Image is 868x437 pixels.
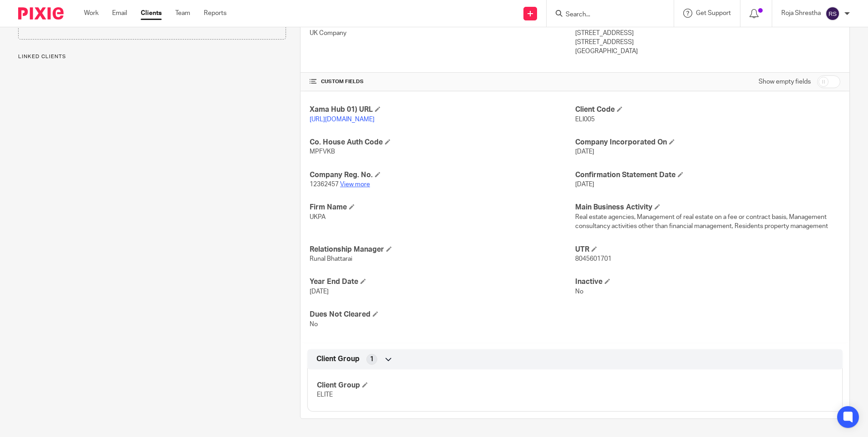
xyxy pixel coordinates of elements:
h4: Co. House Auth Code [310,138,575,147]
h4: Firm Name [310,203,575,212]
span: Real estate agencies, Management of real estate on a fee or contract basis, Management consultanc... [575,214,828,229]
h4: CUSTOM FIELDS [310,78,575,85]
span: UKPA [310,214,325,220]
p: [STREET_ADDRESS] [575,38,840,47]
a: Email [112,9,127,18]
a: Reports [204,9,227,18]
h4: Dues Not Cleared [310,310,575,319]
p: UK Company [310,29,575,38]
span: 1 [370,355,374,364]
h4: Xama Hub 01) URL [310,105,575,114]
span: No [310,321,318,328]
span: MPFVKB [310,149,335,155]
p: [GEOGRAPHIC_DATA] [575,47,840,56]
a: [URL][DOMAIN_NAME] [310,116,375,123]
label: Show empty fields [759,77,811,86]
p: Linked clients [18,53,286,60]
input: Search [565,11,646,19]
p: [STREET_ADDRESS] [575,29,840,38]
a: Team [175,9,190,18]
span: ELI005 [575,116,595,123]
span: Client Group [316,354,360,364]
span: 8045601701 [575,256,612,262]
span: Runal Bhattarai [310,256,352,262]
p: Roja Shrestha [781,9,821,18]
h4: UTR [575,245,840,254]
span: Get Support [696,10,731,16]
h4: Inactive [575,277,840,287]
span: ELITE [317,392,333,398]
span: [DATE] [575,149,594,155]
h4: Client Code [575,105,840,114]
h4: Main Business Activity [575,203,840,212]
a: View more [340,181,370,188]
h4: Company Incorporated On [575,138,840,147]
img: Pixie [18,7,64,20]
h4: Relationship Manager [310,245,575,254]
h4: Confirmation Statement Date [575,170,840,180]
span: No [575,288,583,295]
a: Clients [141,9,162,18]
span: [DATE] [310,288,329,295]
img: svg%3E [825,6,840,21]
span: 12362457 [310,181,339,188]
span: [DATE] [575,181,594,188]
h4: Company Reg. No. [310,170,575,180]
h4: Year End Date [310,277,575,287]
h4: Client Group [317,381,575,390]
a: Work [84,9,99,18]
